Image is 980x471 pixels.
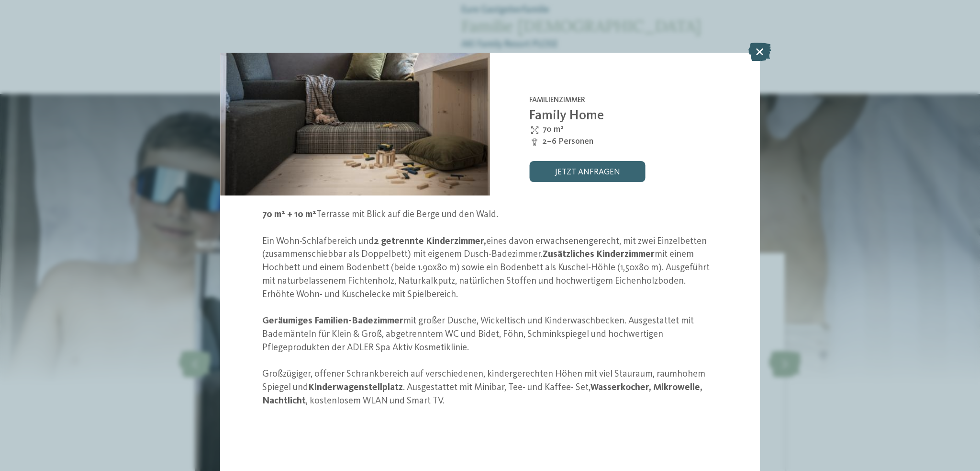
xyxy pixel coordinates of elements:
b: Zusätzliches Kinderzimmer [543,250,655,259]
span: 70 m² [543,124,564,136]
b: Kinderwagenstellplatz [308,383,403,392]
span: 2–6 Personen [543,136,593,148]
span: Family Home [529,109,604,123]
b: 2 getrennte Kinderzimmer, [374,237,486,246]
b: Geräumiges Familien-Badezimmer [262,316,403,326]
b: Wasserkocher, Mikrowelle, Nachtlicht [262,383,702,406]
a: jetzt anfragen [529,161,645,182]
span: Familienzimmer [529,96,585,104]
p: Terrasse mit Blick auf die Berge und den Wald. Ein Wohn-Schlafbereich und eines davon erwachsenen... [262,208,717,408]
b: 70 m² + 10 m² [262,210,316,219]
